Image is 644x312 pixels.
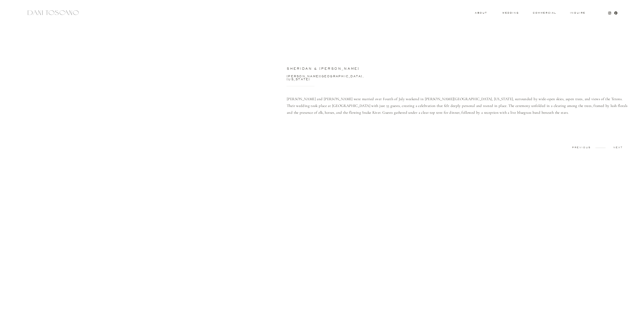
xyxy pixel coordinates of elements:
[502,12,519,14] a: wedding
[569,146,594,149] a: previous
[606,146,630,149] a: next
[287,96,630,149] p: [PERSON_NAME] and [PERSON_NAME] were married over Fourth of July weekend in [PERSON_NAME][GEOGRAP...
[533,12,556,14] a: commercial
[287,67,443,72] h3: sheridan & [PERSON_NAME]
[475,12,486,14] a: About
[570,12,586,14] a: Inquire
[287,75,387,79] a: [PERSON_NAME][GEOGRAPHIC_DATA], [US_STATE]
